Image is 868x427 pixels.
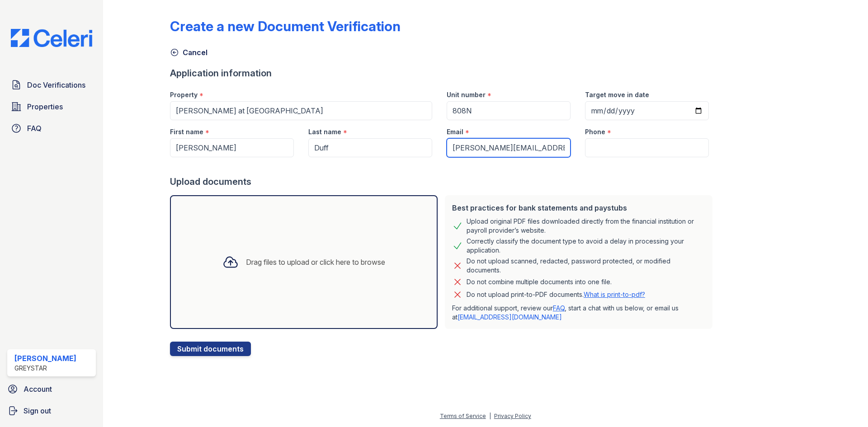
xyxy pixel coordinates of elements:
[170,127,203,136] label: First name
[467,257,705,275] div: Do not upload scanned, redacted, password protected, or modified documents.
[27,80,85,90] span: Doc Verifications
[7,76,96,94] a: Doc Verifications
[467,237,705,255] div: Correctly classify the document type to avoid a delay in processing your application.
[452,202,705,213] div: Best practices for bank statements and paystubs
[4,29,99,47] img: CE_Logo_Blue-a8612792a0a2168367f1c8372b55b34899dd931a85d93a1a3d3e32e68fde9ad4.png
[585,90,649,99] label: Target move in date
[7,98,96,116] a: Properties
[27,101,63,112] span: Properties
[489,413,491,419] div: |
[585,127,605,136] label: Phone
[14,364,76,373] div: Greystar
[4,402,99,420] a: Sign out
[170,90,198,99] label: Property
[246,257,385,267] div: Drag files to upload or click here to browse
[170,67,716,80] div: Application information
[170,18,401,34] div: Create a new Document Verification
[14,353,76,364] div: [PERSON_NAME]
[458,313,562,321] a: [EMAIL_ADDRESS][DOMAIN_NAME]
[553,304,565,312] a: FAQ
[27,123,42,134] span: FAQ
[4,380,99,398] a: Account
[584,291,645,298] a: What is print-to-pdf?
[170,175,716,188] div: Upload documents
[24,405,51,416] span: Sign out
[494,413,531,419] a: Privacy Policy
[467,290,645,299] p: Do not upload print-to-PDF documents.
[170,342,251,356] button: Submit documents
[447,127,463,136] label: Email
[308,127,341,136] label: Last name
[467,217,705,235] div: Upload original PDF files downloaded directly from the financial institution or payroll provider’...
[24,384,52,394] span: Account
[7,119,96,137] a: FAQ
[170,47,208,58] a: Cancel
[467,277,612,287] div: Do not combine multiple documents into one file.
[452,304,705,322] p: For additional support, review our , start a chat with us below, or email us at
[447,90,486,99] label: Unit number
[440,413,486,419] a: Terms of Service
